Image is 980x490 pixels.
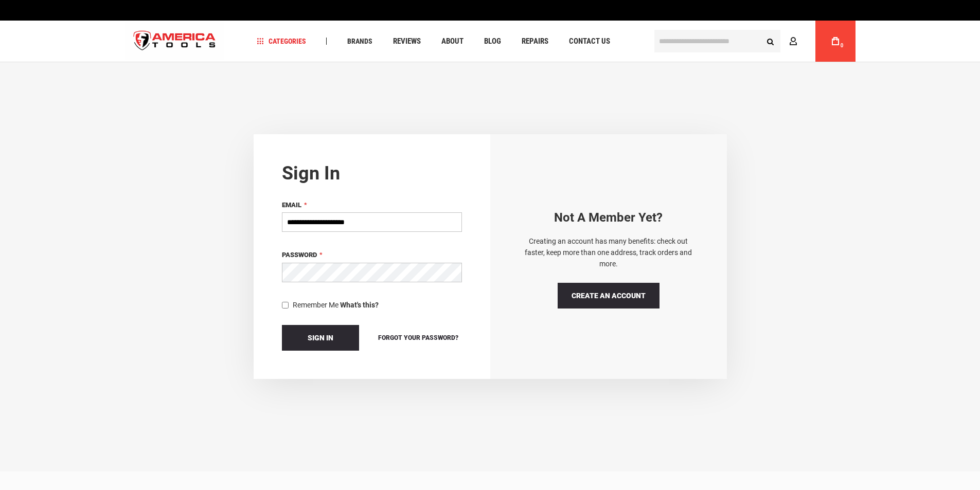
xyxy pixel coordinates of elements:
span: Create an Account [572,292,646,300]
button: Search [761,31,780,51]
strong: What's this? [340,301,379,309]
a: Brands [343,34,377,48]
span: Forgot Your Password? [378,334,458,341]
strong: Sign in [282,162,340,184]
span: Email [282,201,301,209]
span: Sign In [308,334,333,342]
span: About [441,38,464,45]
a: About [437,34,468,48]
a: Create an Account [558,283,660,308]
button: Sign In [282,325,359,351]
span: Categories [257,38,306,45]
span: 0 [841,43,844,48]
img: America Tools [125,22,225,61]
span: Repairs [522,38,548,45]
a: Forgot Your Password? [375,332,462,343]
a: Reviews [388,34,425,48]
a: Blog [479,34,506,48]
span: Brands [347,38,372,45]
p: Creating an account has many benefits: check out faster, keep more than one address, track orders... [519,235,699,270]
a: Repairs [517,34,553,48]
span: Blog [484,38,501,45]
span: Remember Me [293,301,338,309]
a: 0 [826,21,845,62]
span: Password [282,251,317,259]
a: store logo [125,22,225,61]
span: Reviews [393,38,421,45]
span: Contact Us [569,38,610,45]
strong: Not a Member yet? [554,210,663,225]
a: Contact Us [564,34,615,48]
a: Categories [252,34,311,48]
